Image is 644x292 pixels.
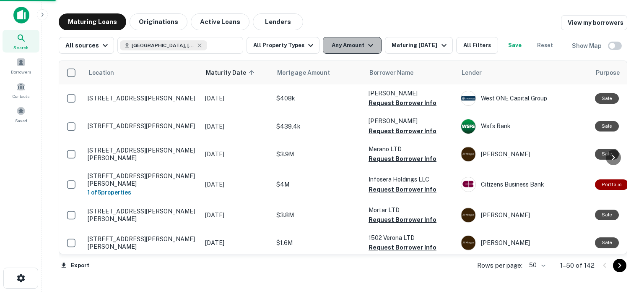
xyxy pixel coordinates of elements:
[88,235,197,250] p: [STREET_ADDRESS][PERSON_NAME][PERSON_NAME]
[457,61,591,84] th: Lender
[3,30,39,53] a: Search
[385,37,452,54] button: Maturing [DATE]
[477,260,522,271] p: Rows per page:
[13,44,29,51] span: Search
[461,235,587,250] div: [PERSON_NAME]
[462,68,482,78] span: Lender
[461,119,587,134] div: Wsfs Bank
[323,37,382,54] button: Any Amount
[456,37,498,54] button: All Filters
[392,40,449,50] div: Maturing [DATE]
[59,37,114,54] button: All sources
[247,37,319,54] button: All Property Types
[132,42,195,49] span: [GEOGRAPHIC_DATA], [GEOGRAPHIC_DATA], [GEOGRAPHIC_DATA]
[461,177,587,192] div: Citizens Business Bank
[369,154,436,164] button: Request Borrower Info
[88,147,197,162] p: [STREET_ADDRESS][PERSON_NAME][PERSON_NAME]
[205,238,268,247] p: [DATE]
[501,37,528,54] button: Save your search to get updates of matches that match your search criteria.
[276,180,360,189] p: $4M
[369,184,436,195] button: Request Borrower Info
[461,208,587,223] div: [PERSON_NAME]
[369,233,452,242] p: 1502 Verona LTD
[206,68,257,78] span: Maturity Date
[205,210,268,220] p: [DATE]
[88,208,197,223] p: [STREET_ADDRESS][PERSON_NAME][PERSON_NAME]
[276,238,360,247] p: $1.6M
[65,40,110,50] div: All sources
[461,177,475,192] img: picture
[369,205,452,215] p: Mortar LTD
[595,121,619,132] div: Sale
[461,119,475,134] img: picture
[461,91,475,105] img: picture
[369,145,452,154] p: Merano LTD
[369,126,436,136] button: Request Borrower Info
[596,68,620,78] span: Purpose
[13,93,29,100] span: Contacts
[595,93,619,104] div: Sale
[88,122,197,130] p: [STREET_ADDRESS][PERSON_NAME]
[461,147,587,162] div: [PERSON_NAME]
[277,68,341,78] span: Mortgage Amount
[461,236,475,250] img: picture
[205,150,268,159] p: [DATE]
[88,172,197,187] p: [STREET_ADDRESS][PERSON_NAME][PERSON_NAME]
[595,210,619,220] div: Sale
[364,61,457,84] th: Borrower Name
[276,94,360,103] p: $408k
[602,225,644,265] iframe: Chat Widget
[83,61,201,84] th: Location
[3,103,39,126] a: Saved
[276,150,360,159] p: $3.9M
[369,98,436,108] button: Request Borrower Info
[191,13,249,30] button: Active Loans
[369,215,436,225] button: Request Borrower Info
[253,13,303,30] button: Lenders
[369,89,452,98] p: [PERSON_NAME]
[560,260,595,271] p: 1–50 of 142
[613,259,626,272] button: Go to next page
[205,94,268,103] p: [DATE]
[205,122,268,131] p: [DATE]
[595,237,619,248] div: Sale
[88,68,114,78] span: Location
[201,61,272,84] th: Maturity Date
[461,208,475,222] img: picture
[561,15,627,30] a: View my borrowers
[369,68,413,78] span: Borrower Name
[3,54,39,77] a: Borrowers
[595,149,619,159] div: Sale
[572,41,603,50] h6: Show Map
[15,117,27,124] span: Saved
[461,147,475,161] img: picture
[11,68,31,75] span: Borrowers
[59,13,126,30] button: Maturing Loans
[88,95,197,102] p: [STREET_ADDRESS][PERSON_NAME]
[205,180,268,189] p: [DATE]
[130,13,187,30] button: Originations
[369,116,452,126] p: [PERSON_NAME]
[13,7,29,24] img: capitalize-icon.png
[59,259,91,272] button: Export
[461,91,587,106] div: West ONE Capital Group
[526,259,547,271] div: 50
[532,37,558,54] button: Reset
[276,210,360,220] p: $3.8M
[3,79,39,101] a: Contacts
[595,179,628,190] div: This is a portfolio loan with 6 properties
[272,61,364,84] th: Mortgage Amount
[276,122,360,131] p: $439.4k
[369,175,452,184] p: Infosera Holdings LLC
[369,242,436,253] button: Request Borrower Info
[88,188,197,197] h6: 1 of 6 properties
